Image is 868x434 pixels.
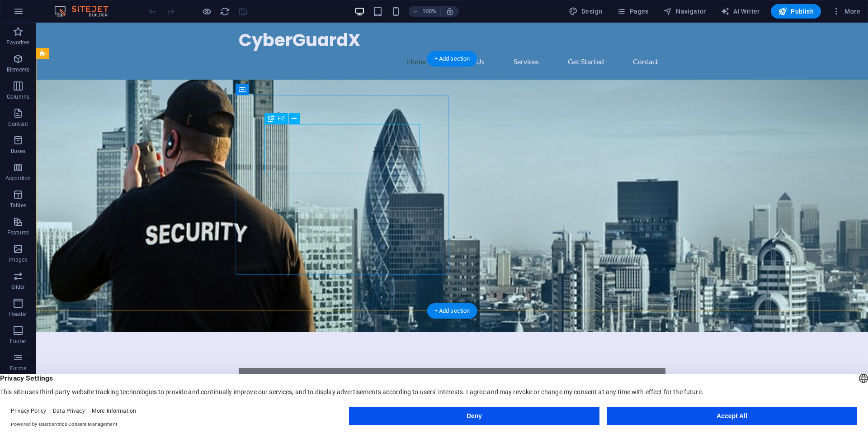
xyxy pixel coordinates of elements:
button: 2 [21,385,32,387]
button: Pages [613,4,652,19]
p: Boxes [11,148,26,155]
img: Editor Logo [52,6,120,17]
span: Pages [617,7,648,16]
span: More [832,7,860,16]
div: Design (Ctrl+Alt+Y) [565,4,606,19]
p: Columns [7,93,29,100]
div: + Add section [427,51,477,67]
button: Navigator [660,4,710,19]
div: + Add section [427,303,477,319]
i: Reload page [220,6,230,17]
i: On resize automatically adjust zoom level to fit chosen device. [446,7,454,15]
p: Content [8,120,28,128]
button: More [828,4,864,19]
button: 100% [409,6,441,17]
p: Images [9,256,28,263]
button: 1 [21,374,32,376]
button: 3 [21,396,32,398]
p: Forms [10,365,26,372]
button: AI Writer [717,4,764,19]
span: AI Writer [721,7,760,16]
p: Footer [10,338,26,345]
p: Header [9,310,27,318]
span: Navigator [663,7,706,16]
p: Elements [7,66,30,73]
p: Tables [10,202,26,209]
button: Click here to leave preview mode and continue editing [201,6,212,17]
p: Favorites [6,39,29,46]
button: reload [219,6,230,17]
span: Design [569,7,603,16]
p: Features [7,229,29,236]
span: Publish [778,7,814,16]
button: Design [565,4,606,19]
span: H2 [278,116,285,121]
p: Accordion [5,175,31,182]
button: Publish [771,4,821,19]
p: Slider [11,283,25,291]
h6: 100% [422,6,437,17]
